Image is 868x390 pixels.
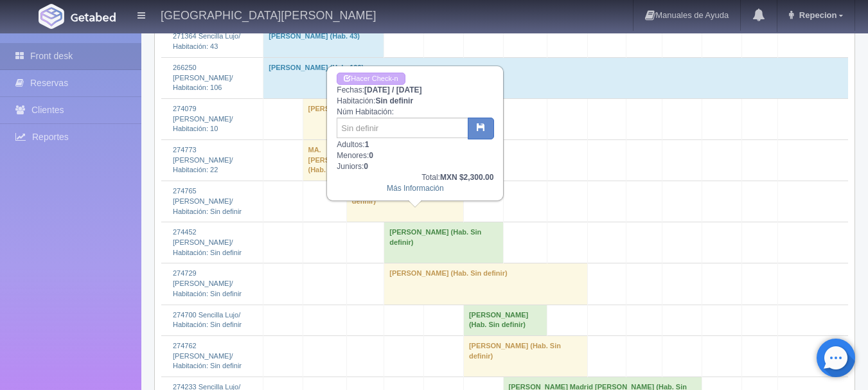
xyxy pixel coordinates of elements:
[440,173,493,182] b: MXN $2,300.00
[173,146,233,173] a: 274773 [PERSON_NAME]/Habitación: 22
[387,184,444,193] a: Más Información
[337,73,405,85] a: Hacer Check-in
[375,96,413,105] b: Sin definir
[384,222,503,263] td: [PERSON_NAME] (Hab. Sin definir)
[173,187,242,215] a: 274765 [PERSON_NAME]/Habitación: Sin definir
[39,4,64,29] img: Getabed
[173,105,233,132] a: 274079 [PERSON_NAME]/Habitación: 10
[263,26,384,57] td: [PERSON_NAME] (Hab. 43)
[463,305,547,335] td: [PERSON_NAME] (Hab. Sin definir)
[303,98,423,139] td: [PERSON_NAME] (Hab. 10)
[364,85,422,94] b: [DATE] / [DATE]
[173,228,242,256] a: 274452 [PERSON_NAME]/Habitación: Sin definir
[161,6,376,22] h4: [GEOGRAPHIC_DATA][PERSON_NAME]
[369,151,373,160] b: 0
[173,342,242,369] a: 274762 [PERSON_NAME]/Habitación: Sin definir
[365,140,369,149] b: 1
[337,172,493,183] div: Total:
[346,181,463,222] td: [PERSON_NAME] (Hab. Sin definir)
[328,67,502,200] div: Fechas: Habitación: Núm Habitación: Adultos: Menores: Juniors:
[337,118,468,138] input: Sin definir
[303,140,384,181] td: MA. [PERSON_NAME] (Hab. 22)
[263,57,848,98] td: [PERSON_NAME] (Hab. 106)
[71,12,116,22] img: Getabed
[173,269,242,297] a: 274729 [PERSON_NAME]/Habitación: Sin definir
[463,335,587,377] td: [PERSON_NAME] (Hab. Sin definir)
[173,311,242,329] a: 274700 Sencilla Lujo/Habitación: Sin definir
[384,263,587,305] td: [PERSON_NAME] (Hab. Sin definir)
[364,162,368,171] b: 0
[796,10,837,20] span: Repecion
[173,64,233,91] a: 266250 [PERSON_NAME]/Habitación: 106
